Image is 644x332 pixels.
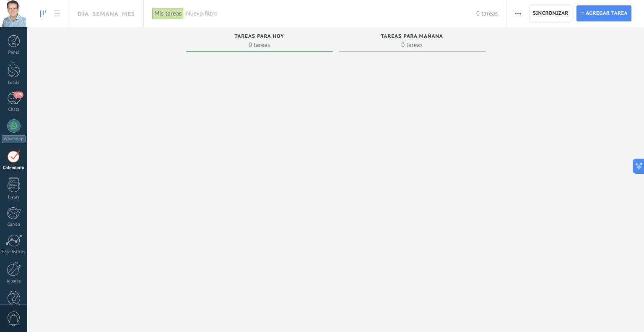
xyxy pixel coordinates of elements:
span: 0 tareas [343,41,481,49]
button: Agregar tarea [576,5,631,21]
span: 0 tareas [476,10,498,18]
div: Estadísticas [2,249,26,255]
div: Panel [2,50,26,55]
span: 105 [13,91,23,98]
span: 0 tareas [190,41,329,49]
div: Tareas para mañana [343,34,481,41]
span: Tareas para hoy [234,34,284,39]
div: Chats [2,107,26,112]
div: Correo [2,222,26,227]
div: Calendario [2,165,26,171]
div: Ajustes [2,279,26,284]
span: Sincronizar [533,11,569,16]
div: Mis tareas [152,8,184,20]
span: Agregar tarea [586,6,628,21]
button: Sincronizar [529,5,572,21]
div: Tareas para hoy [190,34,329,41]
div: Listas [2,195,26,200]
div: Leads [2,80,26,86]
span: Tareas para mañana [381,34,443,39]
div: WhatsApp [2,135,26,143]
span: Nuevo filtro [186,10,476,18]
